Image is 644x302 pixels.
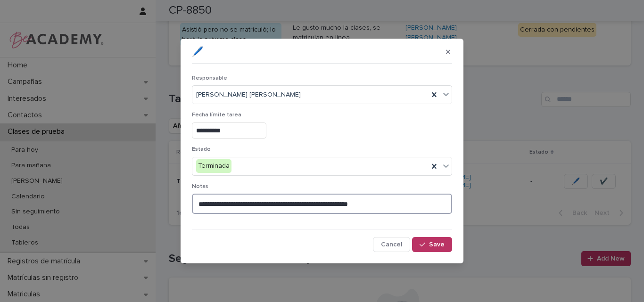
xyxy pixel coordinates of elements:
[381,241,402,248] span: Cancel
[192,184,208,189] span: Notas
[373,237,410,252] button: Cancel
[196,159,231,173] div: Terminada
[192,112,241,118] span: Fecha límite tarea
[412,237,452,252] button: Save
[196,90,301,100] span: [PERSON_NAME] [PERSON_NAME]
[192,46,204,57] p: 🖊️
[192,147,211,152] span: Estado
[429,241,445,248] span: Save
[192,75,227,81] span: Responsable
